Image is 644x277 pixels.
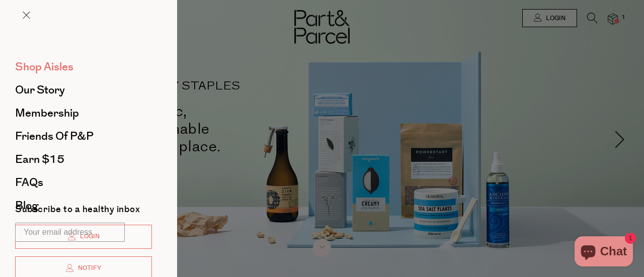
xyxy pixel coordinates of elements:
input: Your email address [15,223,125,242]
span: Notify [75,264,101,272]
span: Friends of P&P [15,128,94,144]
a: Shop Aisles [15,61,152,72]
a: Our Story [15,84,152,96]
a: FAQs [15,177,152,188]
span: Shop Aisles [15,59,73,75]
span: Membership [15,105,79,121]
span: Earn $15 [15,151,64,167]
span: Our Story [15,82,65,98]
inbox-online-store-chat: Shopify online store chat [572,236,636,269]
a: Friends of P&P [15,131,152,142]
span: FAQs [15,174,43,191]
label: Subscribe to a healthy inbox [15,205,140,218]
a: Membership [15,108,152,119]
a: Earn $15 [15,154,152,165]
a: Blog [15,200,152,211]
span: Blog [15,198,38,214]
